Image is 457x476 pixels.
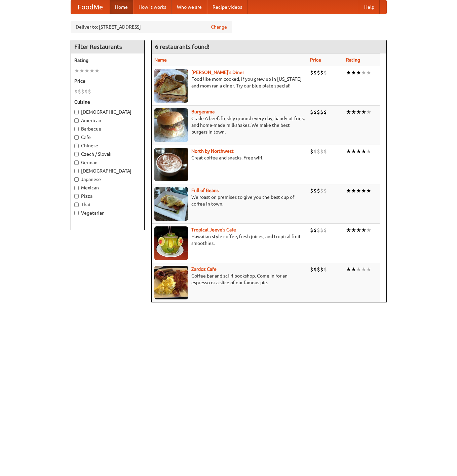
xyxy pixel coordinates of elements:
[346,226,351,234] li: ★
[361,226,366,234] li: ★
[320,69,323,76] li: $
[361,69,366,76] li: ★
[366,69,371,76] li: ★
[361,148,366,155] li: ★
[366,266,371,273] li: ★
[74,186,79,190] input: Mexican
[310,148,313,155] li: $
[74,57,141,64] h5: Rating
[74,152,79,156] input: Czech / Slovak
[74,142,141,149] label: Chinese
[74,67,79,74] li: ★
[313,187,317,194] li: $
[351,148,356,155] li: ★
[356,148,361,155] li: ★
[356,108,361,116] li: ★
[351,226,356,234] li: ★
[310,108,313,116] li: $
[74,151,141,157] label: Czech / Slovak
[154,76,305,89] p: Food like mom cooked, if you grew up in [US_STATE] and mom ran a diner. Try our blue plate special!
[74,110,79,114] input: [DEMOGRAPHIC_DATA]
[74,169,79,173] input: [DEMOGRAPHIC_DATA]
[81,88,84,95] li: $
[356,69,361,76] li: ★
[78,88,81,95] li: $
[74,117,141,124] label: American
[74,109,141,115] label: [DEMOGRAPHIC_DATA]
[323,108,327,116] li: $
[310,69,313,76] li: $
[154,108,188,142] img: burgerama.jpg
[191,227,236,232] b: Tropical Jeeve's Cafe
[74,88,78,95] li: $
[74,210,141,216] label: Vegetarian
[346,266,351,273] li: ★
[88,88,91,95] li: $
[74,118,79,123] input: American
[346,108,351,116] li: ★
[154,272,305,286] p: Coffee bar and sci-fi bookshop. Come in for an espresso or a slice of our famous pie.
[366,148,371,155] li: ★
[346,187,351,194] li: ★
[313,266,317,273] li: $
[361,266,366,273] li: ★
[74,194,79,198] input: Pizza
[346,69,351,76] li: ★
[71,21,232,33] div: Deliver to: [STREET_ADDRESS]
[74,125,141,132] label: Barbecue
[313,108,317,116] li: $
[351,266,356,273] li: ★
[191,109,215,114] a: Burgerama
[79,67,84,74] li: ★
[74,159,141,166] label: German
[154,226,188,260] img: jeeves.jpg
[323,187,327,194] li: $
[74,99,141,105] h5: Cuisine
[361,108,366,116] li: ★
[74,127,79,131] input: Barbecue
[154,115,305,135] p: Grade A beef, freshly ground every day, hand-cut fries, and home-made milkshakes. We make the bes...
[366,108,371,116] li: ★
[74,168,141,174] label: [DEMOGRAPHIC_DATA]
[74,134,141,141] label: Cafe
[74,184,141,191] label: Mexican
[320,148,323,155] li: $
[74,193,141,199] label: Pizza
[351,187,356,194] li: ★
[323,148,327,155] li: $
[211,24,227,30] a: Change
[74,203,79,207] input: Thai
[361,187,366,194] li: ★
[172,0,207,14] a: Who we are
[154,187,188,221] img: beans.jpg
[313,148,317,155] li: $
[191,70,244,75] a: [PERSON_NAME]'s Diner
[317,69,320,76] li: $
[317,187,320,194] li: $
[320,266,323,273] li: $
[320,108,323,116] li: $
[366,226,371,234] li: ★
[191,148,234,154] a: North by Northwest
[154,266,188,299] img: zardoz.jpg
[191,188,219,193] a: Full of Beans
[133,0,172,14] a: How it works
[310,187,313,194] li: $
[74,144,79,148] input: Chinese
[317,266,320,273] li: $
[313,226,317,234] li: $
[191,266,217,272] b: Zardoz Cafe
[155,43,210,50] ng-pluralize: 6 restaurants found!
[351,108,356,116] li: ★
[317,108,320,116] li: $
[351,69,356,76] li: ★
[320,226,323,234] li: $
[71,0,110,14] a: FoodMe
[359,0,380,14] a: Help
[346,148,351,155] li: ★
[74,177,79,182] input: Japanese
[110,0,133,14] a: Home
[207,0,247,14] a: Recipe videos
[154,148,188,181] img: north.jpg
